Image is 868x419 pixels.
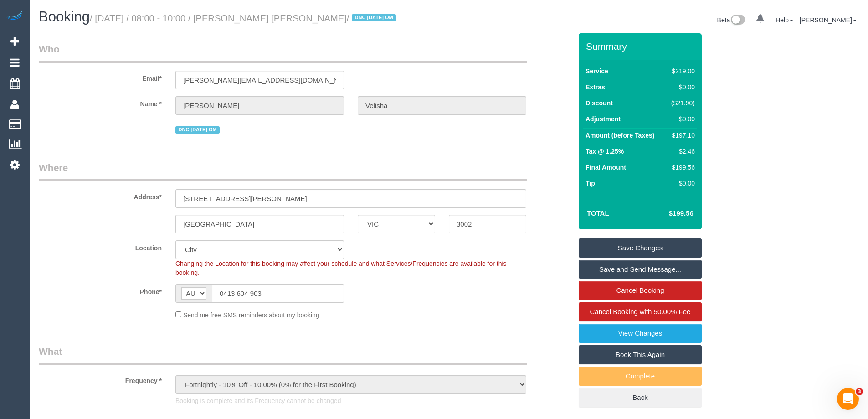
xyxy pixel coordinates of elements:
a: View Changes [579,324,702,343]
h3: Summary [586,41,697,52]
span: DNC [DATE] OM [175,126,220,134]
div: $0.00 [668,83,695,92]
span: Changing the Location for this booking may affect your schedule and what Services/Frequencies are... [175,260,507,276]
input: Suburb* [175,215,344,233]
label: Tip [586,179,595,188]
a: Help [776,16,793,24]
label: Adjustment [586,114,621,124]
input: Phone* [212,284,344,303]
label: Amount (before Taxes) [586,131,654,140]
div: $197.10 [668,131,695,140]
p: Booking is complete and its Frequency cannot be changed [175,396,526,405]
label: Extras [586,83,605,92]
input: Post Code* [449,215,526,233]
label: Service [586,67,608,76]
a: Save and Send Message... [579,260,702,279]
label: Name * [32,96,169,109]
label: Discount [586,98,613,108]
label: Email* [32,71,169,83]
span: Send me free SMS reminders about my booking [183,311,319,319]
a: Cancel Booking [579,281,702,300]
small: / [DATE] / 08:00 - 10:00 / [PERSON_NAME] [PERSON_NAME] [90,13,399,23]
label: Tax @ 1.25% [586,147,624,156]
input: Last Name* [358,96,526,115]
a: Book This Again [579,345,702,364]
span: / [347,13,399,23]
img: New interface [730,15,745,26]
input: Email* [175,71,344,89]
legend: Who [39,42,527,63]
label: Phone* [32,284,169,296]
div: $219.00 [668,67,695,76]
div: $2.46 [668,147,695,156]
strong: Total [587,209,609,217]
label: Final Amount [586,163,626,172]
a: Beta [717,16,745,24]
div: $199.56 [668,163,695,172]
label: Frequency * [32,373,169,385]
span: Cancel Booking with 50.00% Fee [590,308,691,316]
legend: What [39,345,527,365]
label: Address* [32,189,169,202]
div: $0.00 [668,114,695,124]
a: [PERSON_NAME] [800,16,857,24]
h4: $199.56 [642,210,693,217]
legend: Where [39,161,527,181]
div: ($21.90) [668,98,695,108]
a: Back [579,388,702,407]
input: First Name* [175,96,344,115]
span: Booking [39,9,90,25]
a: Save Changes [579,238,702,258]
label: Location [32,240,169,253]
span: 3 [856,388,863,395]
span: DNC [DATE] OM [352,14,396,21]
div: $0.00 [668,179,695,188]
iframe: Intercom live chat [837,388,859,410]
img: Automaid Logo [5,9,24,22]
a: Cancel Booking with 50.00% Fee [579,302,702,321]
